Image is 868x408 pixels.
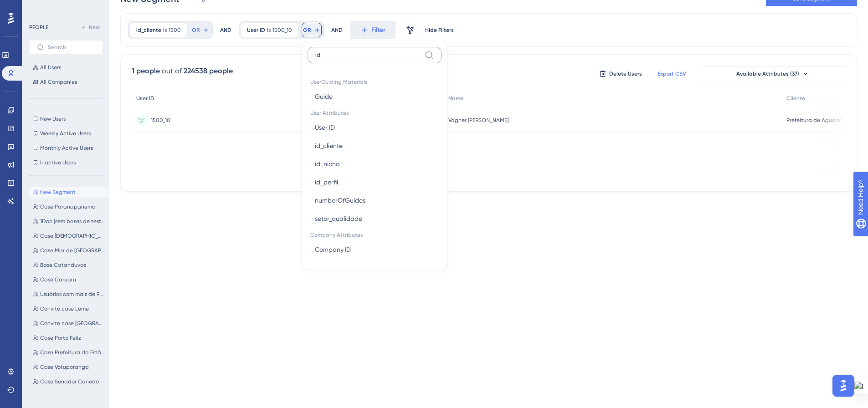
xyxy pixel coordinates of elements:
span: Case Mar de [GEOGRAPHIC_DATA] [40,247,105,254]
span: Need Help? [21,2,57,13]
button: User ID [308,118,442,137]
button: Available Attributes (37) [700,66,846,81]
div: out of [162,66,182,76]
span: Usuários com mais de 90 dias [40,291,105,298]
span: Guide [315,91,333,102]
span: User ID [315,122,335,133]
button: Usuários com mais de 90 dias [29,289,108,300]
span: Company Attributes [308,228,442,240]
span: User Attributes [308,106,442,118]
span: Name [448,95,463,102]
span: is [267,26,271,34]
div: AND [331,21,343,39]
span: Case [DEMOGRAPHIC_DATA] [40,232,105,240]
span: Export CSV [657,70,686,77]
button: id_perfil [308,173,442,191]
span: 1Doc [sem bases de testes] [40,218,105,225]
button: Base Catanduvas [29,260,108,270]
button: Export CSV [649,66,694,81]
span: Convite case [GEOGRAPHIC_DATA] [40,320,105,327]
div: 224538 people [184,66,233,76]
div: 1 people [132,66,160,76]
button: Guide [308,87,442,106]
button: id_cliente [308,137,442,155]
span: is [163,26,167,34]
input: Search [48,44,95,51]
span: User ID [247,26,265,34]
span: id_perfil [315,177,338,188]
span: OR [303,26,311,34]
span: Available Attributes (37) [736,70,799,77]
span: Case Prefeitura da Estância Turística de [GEOGRAPHIC_DATA][PERSON_NAME] [40,349,105,356]
span: Hide Filters [425,26,454,34]
span: Cliente [786,95,805,102]
span: All Companies [40,78,77,86]
span: Case Caruaru [40,276,76,283]
button: Case Porto Feliz [29,332,108,343]
div: AND [220,21,231,39]
button: Weekly Active Users [29,128,103,139]
span: 1500_10 [151,117,170,124]
button: Case Paranapanema [29,201,108,212]
button: Monthly Active Users [29,143,103,153]
span: Case Votuporanga [40,363,89,371]
span: Delete Users [609,70,642,77]
span: Case Porto Feliz [40,334,81,342]
span: Monthly Active Users [40,144,93,152]
span: setor_qualidade [315,213,362,224]
button: Inactive Users [29,157,103,168]
span: Vagner [PERSON_NAME] [448,117,508,124]
span: Filter [371,25,385,36]
span: Weekly Active Users [40,130,91,137]
button: Convite case Leme [29,303,108,314]
span: Inactive Users [40,159,76,166]
button: Case Senador Canedo [29,376,108,387]
button: Case [DEMOGRAPHIC_DATA] [29,230,108,241]
span: id_cliente [136,26,161,34]
iframe: UserGuiding AI Assistant Launcher [830,372,857,399]
button: Filter [350,21,395,39]
button: Case Prefeitura da Estância Turística de [GEOGRAPHIC_DATA][PERSON_NAME] [29,347,108,358]
span: New [89,24,100,31]
span: New Users [40,115,66,122]
span: 1500 [169,26,181,34]
div: PEOPLE [29,24,48,31]
button: OR [302,23,322,37]
span: All Users [40,64,61,71]
span: User ID [136,95,154,102]
span: UserGuiding Materials [308,75,442,87]
span: Case Paranapanema [40,203,96,210]
button: All Companies [29,76,103,87]
span: id_nicho [315,158,339,169]
button: New [77,22,103,33]
button: Case Votuporanga [29,362,108,372]
button: OR [190,23,211,37]
span: Company ID [315,244,351,255]
span: id_cliente [315,140,343,151]
span: Base Catanduvas [40,261,86,269]
button: All Users [29,62,103,73]
button: Company ID [308,240,442,259]
span: Case Senador Canedo [40,378,99,385]
span: Prefeitura de Agudos [786,117,841,124]
button: numberOfGuides [308,191,442,209]
button: setor_qualidade [308,209,442,228]
span: OR [192,26,200,34]
button: Hide Filters [425,23,454,37]
input: Type the value [315,51,421,59]
button: Case Caruaru [29,274,108,285]
button: Delete Users [598,66,643,81]
button: New Segment [29,187,108,198]
span: New Segment [40,189,76,196]
button: id_nicho [308,155,442,173]
span: 1500_10 [272,26,292,34]
button: New Users [29,113,103,124]
span: Convite case Leme [40,305,89,312]
button: Convite case [GEOGRAPHIC_DATA] [29,318,108,329]
button: 1Doc [sem bases de testes] [29,216,108,227]
span: numberOfGuides [315,195,365,206]
button: Case Mar de [GEOGRAPHIC_DATA] [29,245,108,256]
